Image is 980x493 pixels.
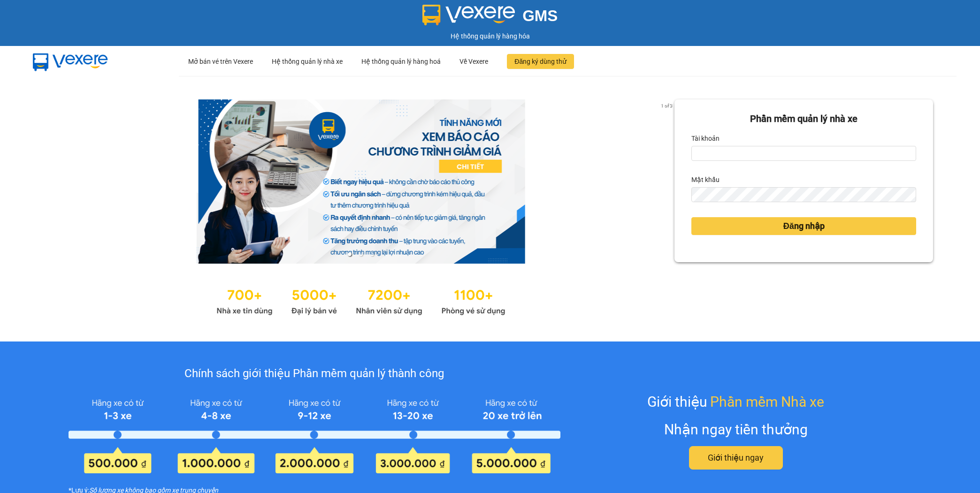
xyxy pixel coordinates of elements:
label: Tài khoản [691,131,720,146]
button: Giới thiệu ngay [689,446,783,470]
span: Phần mềm Nhà xe [710,391,824,413]
span: Đăng ký dùng thử [514,56,567,67]
li: slide item 3 [370,252,374,256]
button: next slide / item [661,99,674,264]
div: Hệ thống quản lý hàng hoá [361,46,441,76]
div: Giới thiệu [647,391,824,413]
a: GMS [422,14,558,22]
img: mbUUG5Q.png [23,46,117,77]
span: GMS [522,7,558,24]
div: Về Vexere [459,46,488,76]
img: policy-intruduce-detail.png [69,394,560,473]
label: Mật khẩu [691,172,720,187]
div: Chính sách giới thiệu Phần mềm quản lý thành công [69,365,560,383]
span: Giới thiệu ngay [708,451,764,464]
button: Đăng ký dùng thử [507,54,574,69]
input: Mật khẩu [691,187,916,202]
div: Mở bán vé trên Vexere [188,46,253,76]
button: Đăng nhập [691,217,916,235]
button: previous slide / item [47,99,60,264]
span: Đăng nhập [783,220,825,233]
img: logo 2 [422,5,515,25]
div: Nhận ngay tiền thưởng [664,418,808,440]
div: Phần mềm quản lý nhà xe [691,112,916,126]
li: slide item 1 [348,252,352,256]
div: Hệ thống quản lý nhà xe [272,46,343,76]
p: 1 of 3 [658,99,674,112]
img: Statistics.png [216,282,505,318]
input: Tài khoản [691,146,916,161]
div: Hệ thống quản lý hàng hóa [2,31,978,41]
li: slide item 2 [359,252,363,256]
